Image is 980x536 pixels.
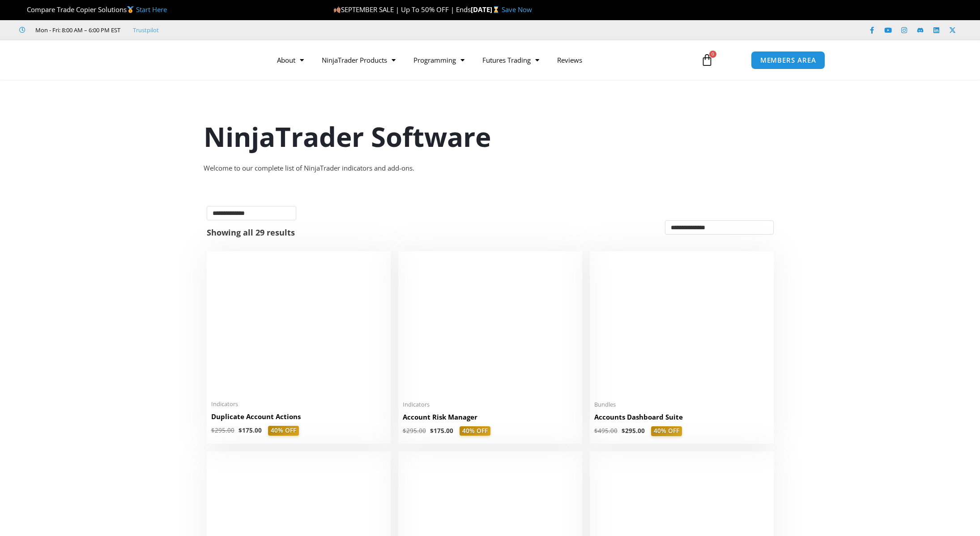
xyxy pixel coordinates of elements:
div: Welcome to our complete list of NinjaTrader indicators and add-ons. [204,162,776,175]
h2: Duplicate Account Actions [211,412,386,421]
img: LogoAI [155,44,251,76]
bdi: 295.00 [622,427,645,435]
a: About [268,50,313,70]
span: Bundles [594,401,769,408]
img: 🏆 [20,6,26,13]
span: Compare Trade Copier Solutions [19,5,167,14]
a: Accounts Dashboard Suite [594,412,769,426]
a: 0 [687,47,727,73]
select: Shop order [665,220,774,235]
h1: NinjaTrader Software [204,118,776,155]
img: Accounts Dashboard Suite [594,256,769,395]
bdi: 495.00 [594,427,618,435]
img: 🥇 [127,6,134,13]
img: Account Risk Manager [403,256,578,395]
bdi: 295.00 [403,427,426,435]
img: 🍂 [334,6,341,13]
span: Indicators [211,400,386,408]
h2: Account Risk Manager [403,412,578,422]
span: 40% OFF [268,426,299,436]
a: Duplicate Account Actions [211,412,386,426]
a: Save Now [502,5,532,14]
a: Programming [405,50,473,70]
a: Start Here [136,5,167,14]
span: 40% OFF [460,426,490,436]
span: $ [594,427,598,435]
strong: [DATE] [471,5,502,14]
span: SEPTEMBER SALE | Up To 50% OFF | Ends [333,5,471,14]
p: Showing all 29 results [207,228,295,236]
span: $ [622,427,625,435]
span: Indicators [403,401,578,408]
a: Account Risk Manager [403,412,578,426]
a: Futures Trading [473,50,548,70]
bdi: 175.00 [239,426,262,434]
span: 0 [709,51,716,58]
span: MEMBERS AREA [760,57,816,64]
bdi: 175.00 [430,427,453,435]
a: Trustpilot [133,25,159,35]
nav: Menu [268,50,690,70]
span: $ [430,427,434,435]
a: MEMBERS AREA [751,51,826,69]
a: NinjaTrader Products [313,50,405,70]
span: $ [211,426,215,434]
a: Reviews [548,50,591,70]
img: ⌛ [493,6,499,13]
span: Mon - Fri: 8:00 AM – 6:00 PM EST [33,25,120,35]
h2: Accounts Dashboard Suite [594,412,769,422]
span: 40% OFF [651,426,682,436]
bdi: 295.00 [211,426,234,434]
span: $ [403,427,406,435]
span: $ [239,426,242,434]
img: Duplicate Account Actions [211,256,386,395]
